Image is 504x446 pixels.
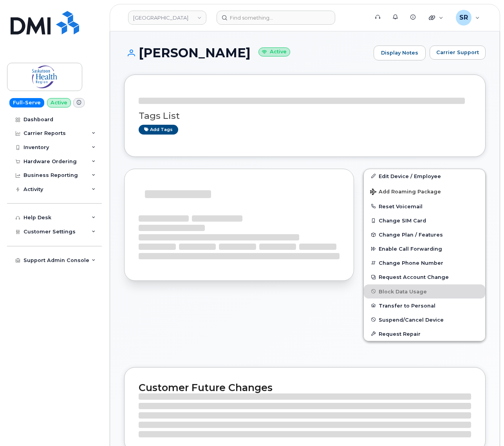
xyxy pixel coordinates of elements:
button: Change Phone Number [364,256,485,270]
button: Block Data Usage [364,284,485,299]
span: Add Roaming Package [370,189,441,196]
button: Transfer to Personal [364,299,485,313]
span: Suspend/Cancel Device [379,317,444,322]
a: Edit Device / Employee [364,169,485,183]
button: Request Account Change [364,270,485,284]
a: Display Notes [374,46,426,60]
span: Change Plan / Features [379,232,443,238]
span: Enable Call Forwarding [379,246,442,252]
h3: Tags List [139,111,471,121]
button: Suspend/Cancel Device [364,313,485,327]
button: Change Plan / Features [364,228,485,242]
button: Add Roaming Package [364,183,485,199]
span: Carrier Support [436,49,479,56]
small: Active [258,47,290,56]
button: Change SIM Card [364,213,485,228]
button: Reset Voicemail [364,199,485,213]
a: Add tags [139,125,178,135]
button: Enable Call Forwarding [364,242,485,256]
h1: [PERSON_NAME] [124,46,370,60]
button: Carrier Support [430,46,486,60]
h2: Customer Future Changes [139,382,471,393]
button: Request Repair [364,327,485,341]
